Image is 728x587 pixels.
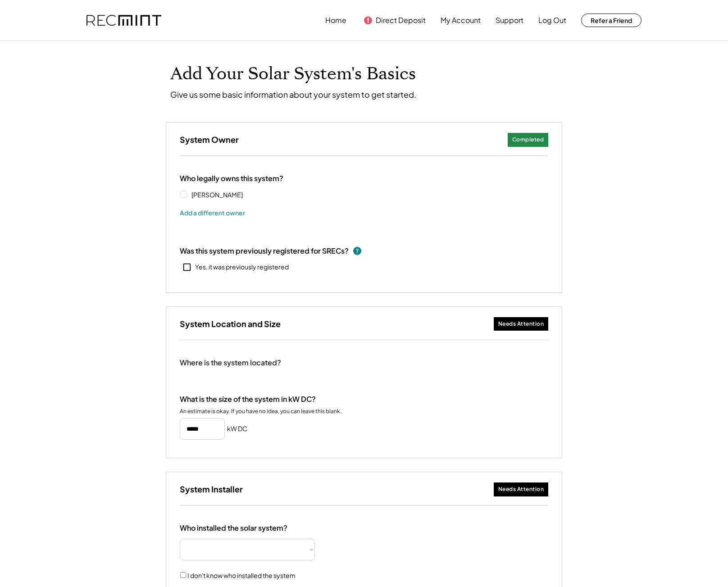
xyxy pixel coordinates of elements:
[498,320,544,328] div: Needs Attention
[170,64,558,85] h1: Add Your Solar System's Basics
[86,15,161,26] img: recmint-logotype%403x.png
[189,191,270,198] label: [PERSON_NAME]
[581,14,642,27] button: Refer a Friend
[498,486,544,493] div: Needs Attention
[180,484,243,494] h3: System Installer
[187,571,296,579] label: I don't know who installed the system
[180,408,341,415] div: An estimate is okay. If you have no idea, you can leave this blank.
[227,424,247,433] h5: kW DC
[325,11,346,29] button: Home
[180,246,349,256] div: Was this system previously registered for SRECs?
[180,134,239,145] h3: System Owner
[180,319,281,329] h3: System Location and Size
[376,11,426,29] button: Direct Deposit
[512,136,544,144] div: Completed
[441,11,481,29] button: My Account
[496,11,523,29] button: Support
[180,523,287,533] div: Who installed the solar system?
[180,358,281,368] div: Where is the system located?
[180,395,316,404] div: What is the size of the system in kW DC?
[195,263,289,272] div: Yes, it was previously registered
[170,89,416,100] div: Give us some basic information about your system to get started.
[180,174,283,183] div: Who legally owns this system?
[180,206,245,219] button: Add a different owner
[538,11,566,29] button: Log Out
